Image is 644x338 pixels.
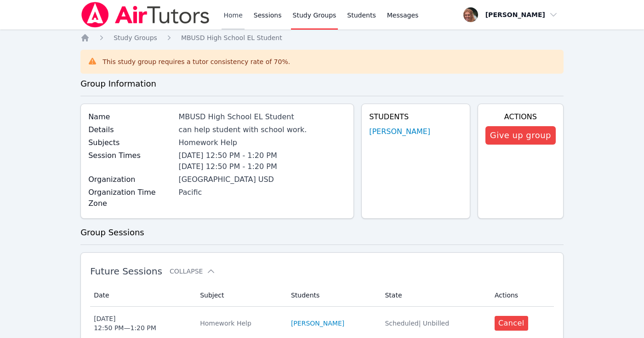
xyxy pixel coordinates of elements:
[103,57,290,66] div: This study group requires a tutor consistency rate of 70 %.
[178,111,346,122] div: MBUSD High School EL Student
[88,137,173,148] label: Subjects
[369,111,462,122] h4: Students
[178,124,346,135] div: can help student with school work.
[285,284,380,307] th: Students
[181,34,282,41] span: MBUSD High School EL Student
[485,126,556,145] button: Give up group
[291,319,344,328] a: [PERSON_NAME]
[178,174,346,185] div: [GEOGRAPHIC_DATA] USD
[178,161,346,172] li: [DATE] 12:50 PM - 1:20 PM
[200,319,280,328] div: Homework Help
[114,33,157,42] a: Study Groups
[485,111,556,122] h4: Actions
[80,33,564,42] nav: Breadcrumb
[178,150,346,161] li: [DATE] 12:50 PM - 1:20 PM
[170,267,216,276] button: Collapse
[88,187,173,209] label: Organization Time Zone
[88,150,173,161] label: Session Times
[88,111,173,122] label: Name
[114,34,157,41] span: Study Groups
[80,226,564,239] h3: Group Sessions
[88,124,173,135] label: Details
[369,126,430,137] a: [PERSON_NAME]
[178,187,346,198] div: Pacific
[94,314,156,332] div: [DATE] 12:50 PM — 1:20 PM
[181,33,282,42] a: MBUSD High School EL Student
[385,320,449,327] span: Scheduled | Unbilled
[90,284,194,307] th: Date
[80,2,211,28] img: Air Tutors
[194,284,285,307] th: Subject
[88,174,173,185] label: Organization
[90,266,162,277] span: Future Sessions
[489,284,554,307] th: Actions
[178,137,346,148] div: Homework Help
[495,316,528,331] button: Cancel
[379,284,489,307] th: State
[80,77,564,90] h3: Group Information
[387,11,419,20] span: Messages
